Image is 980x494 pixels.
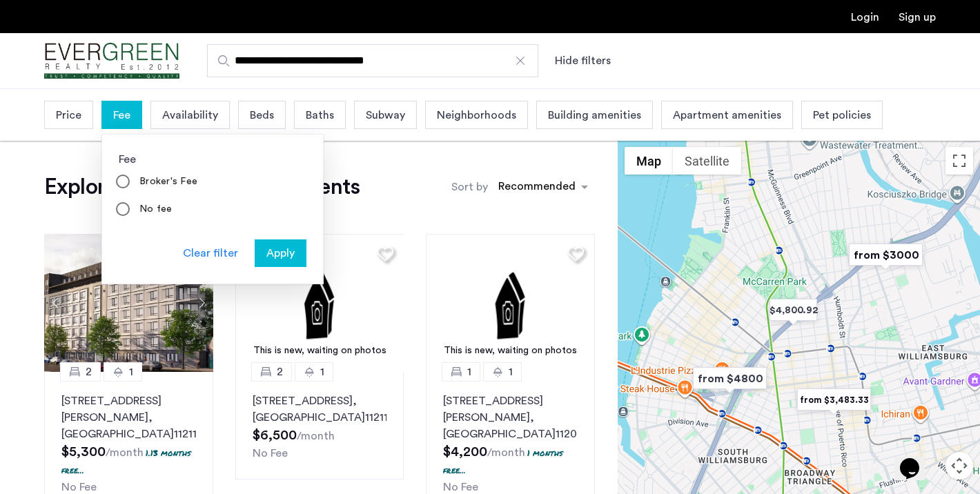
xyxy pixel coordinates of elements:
[366,107,405,123] span: Subway
[56,107,81,123] span: Price
[250,107,274,123] span: Beds
[266,245,295,261] span: Apply
[555,52,611,69] button: Show or hide filters
[137,202,173,216] label: No fee
[437,107,516,123] span: Neighborhoods
[44,35,179,87] img: logo
[899,12,936,23] a: Registration
[207,44,538,77] input: Apartment Search
[306,107,334,123] span: Baths
[813,107,871,123] span: Pet policies
[255,239,306,267] button: button
[162,107,218,123] span: Availability
[44,35,179,87] a: Cazamio Logo
[851,12,879,23] a: Login
[113,107,130,123] span: Fee
[102,135,323,168] div: Fee
[137,175,197,188] label: Broker's Fee
[183,245,238,261] div: Clear filter
[894,439,939,480] iframe: chat widget
[673,107,781,123] span: Apartment amenities
[548,107,641,123] span: Building amenities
